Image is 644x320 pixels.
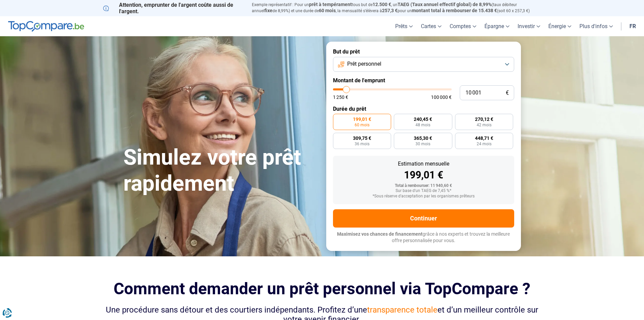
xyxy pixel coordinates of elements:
p: Exemple représentatif : Pour un tous but de , un (taux débiteur annuel de 8,99%) et une durée de ... [252,2,541,14]
span: 448,71 € [475,136,493,141]
p: grâce à nos experts et trouvez la meilleure offre personnalisée pour vous. [333,231,514,244]
span: 365,30 € [414,136,432,141]
span: TAEG (Taux annuel effectif global) de 8,99% [398,2,492,7]
span: 100 000 € [431,95,452,100]
label: Montant de l'emprunt [333,77,514,84]
img: TopCompare [8,21,84,32]
div: *Sous réserve d'acceptation par les organismes prêteurs [338,194,509,199]
div: Total à rembourser: 11 940,60 € [338,184,509,188]
span: transparence totale [367,305,437,315]
span: € [506,90,509,96]
div: Sur base d'un TAEG de 7,45 %* [338,189,509,193]
span: 60 mois [355,123,369,127]
span: montant total à rembourser de 15.438 € [412,8,497,13]
a: Prêts [391,16,417,36]
span: 60 mois [319,8,336,13]
span: 257,3 € [382,8,398,13]
button: Prêt personnel [333,57,514,72]
a: Épargne [480,16,514,36]
p: Attention, emprunter de l'argent coûte aussi de l'argent. [103,2,244,15]
button: Continuer [333,209,514,228]
a: Cartes [417,16,446,36]
a: Investir [514,16,544,36]
a: Énergie [544,16,575,36]
div: Estimation mensuelle [338,161,509,167]
span: 1 250 € [333,95,348,100]
h1: Simulez votre prêt rapidement [123,145,318,197]
span: 240,45 € [414,117,432,122]
div: 199,01 € [338,170,509,180]
span: fixe [264,8,272,13]
span: 48 mois [415,123,430,127]
label: But du prêt [333,48,514,55]
label: Durée du prêt [333,106,514,112]
span: 270,12 € [475,117,493,122]
span: 30 mois [415,142,430,146]
a: Plus d'infos [575,16,617,36]
span: 36 mois [355,142,369,146]
span: 199,01 € [353,117,371,122]
span: 24 mois [477,142,492,146]
a: Comptes [446,16,480,36]
span: 42 mois [477,123,492,127]
span: prêt à tempérament [309,2,352,7]
h2: Comment demander un prêt personnel via TopCompare ? [103,279,541,298]
span: 309,75 € [353,136,371,141]
span: Prêt personnel [347,60,381,68]
span: Maximisez vos chances de financement [337,231,423,237]
span: 12.500 € [373,2,391,7]
a: fr [625,16,640,36]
